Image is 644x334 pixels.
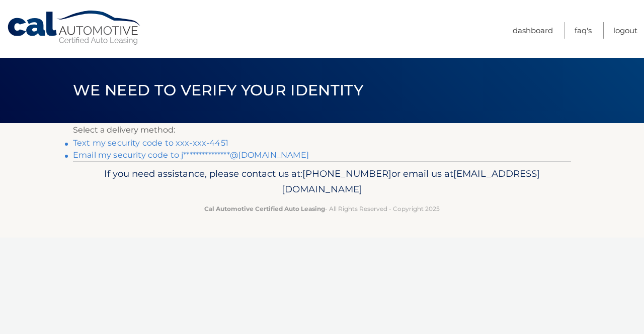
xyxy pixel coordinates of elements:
a: Dashboard [513,22,553,39]
strong: Cal Automotive Certified Auto Leasing [204,205,325,212]
span: We need to verify your identity [73,81,363,99]
p: If you need assistance, please contact us at: or email us at [79,166,565,198]
a: Text my security code to xxx-xxx-4451 [73,138,228,148]
p: Select a delivery method: [73,123,571,137]
span: [PHONE_NUMBER] [302,168,391,179]
p: - All Rights Reserved - Copyright 2025 [79,203,565,214]
a: Cal Automotive [7,10,142,46]
a: Logout [613,22,637,39]
a: FAQ's [575,22,592,39]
